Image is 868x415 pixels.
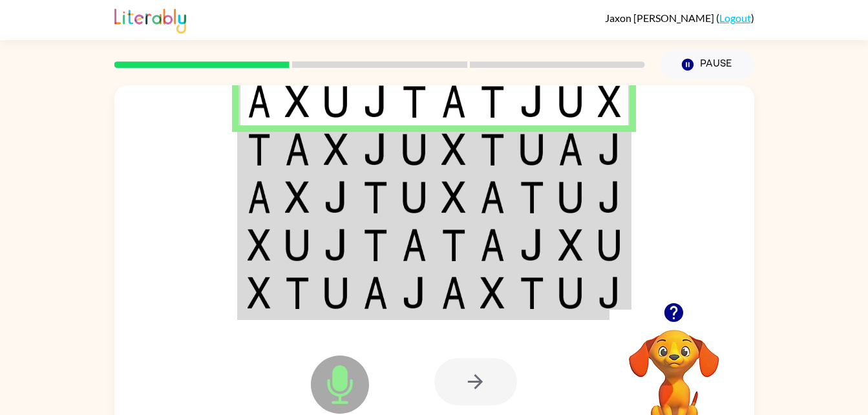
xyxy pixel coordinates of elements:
[480,85,505,118] img: t
[598,181,621,213] img: j
[441,229,466,261] img: t
[363,277,388,309] img: a
[558,229,583,261] img: x
[480,277,505,309] img: x
[520,277,544,309] img: t
[598,229,621,261] img: u
[402,181,427,213] img: u
[558,181,583,213] img: u
[558,85,583,118] img: u
[324,181,348,213] img: j
[520,229,544,261] img: j
[480,181,505,213] img: a
[441,181,466,213] img: x
[480,229,505,261] img: a
[558,133,583,165] img: a
[520,85,544,118] img: j
[324,133,348,165] img: x
[248,181,271,213] img: a
[605,12,716,24] span: Jaxon [PERSON_NAME]
[520,181,544,213] img: t
[363,229,388,261] img: t
[363,133,388,165] img: j
[480,133,505,165] img: t
[248,277,271,309] img: x
[248,229,271,261] img: x
[598,85,621,118] img: x
[285,229,310,261] img: u
[402,277,427,309] img: j
[402,133,427,165] img: u
[285,277,310,309] img: t
[441,85,466,118] img: a
[324,229,348,261] img: j
[324,85,348,118] img: u
[605,12,754,24] div: ( )
[324,277,348,309] img: u
[598,277,621,309] img: j
[285,85,310,118] img: x
[285,181,310,213] img: x
[114,5,186,34] img: Literably
[441,277,466,309] img: a
[248,85,271,118] img: a
[558,277,583,309] img: u
[661,50,754,80] button: Pause
[402,229,427,261] img: a
[363,85,388,118] img: j
[285,133,310,165] img: a
[598,133,621,165] img: j
[520,133,544,165] img: u
[402,85,427,118] img: t
[441,133,466,165] img: x
[363,181,388,213] img: t
[719,12,751,24] a: Logout
[248,133,271,165] img: t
